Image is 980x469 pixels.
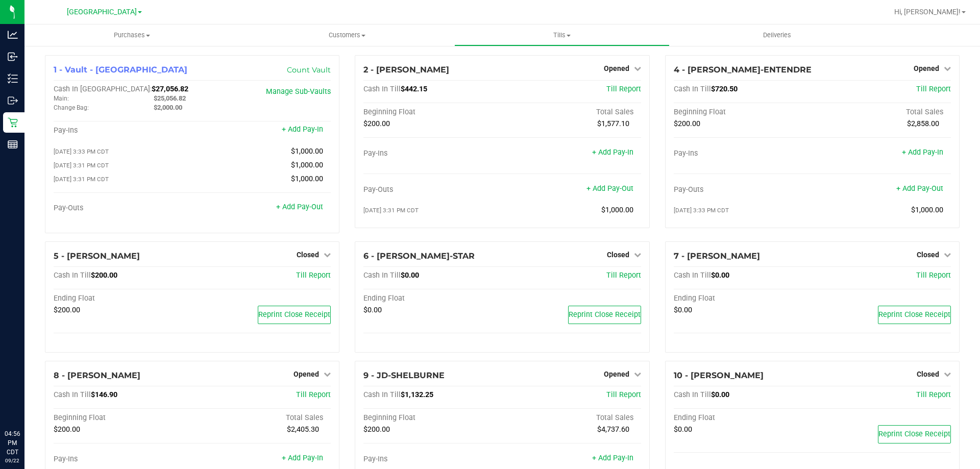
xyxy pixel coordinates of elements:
[363,294,502,303] div: Ending Float
[54,85,152,93] span: Cash In [GEOGRAPHIC_DATA]:
[54,65,187,75] span: 1 - Vault - [GEOGRAPHIC_DATA]
[24,24,239,46] a: Purchases
[916,85,951,93] a: Till Report
[291,147,323,156] span: $1,000.00
[54,176,109,183] span: [DATE] 3:31 PM CDT
[401,271,419,280] span: $0.00
[916,271,951,280] span: Till Report
[674,271,711,280] span: Cash In Till
[455,31,669,40] span: Tills
[54,251,140,261] span: 5 - [PERSON_NAME]
[54,455,192,464] div: Pay-Ins
[8,139,18,150] inline-svg: Reports
[674,371,764,380] span: 10 - [PERSON_NAME]
[282,125,323,134] a: + Add Pay-In
[8,95,18,106] inline-svg: Outbound
[91,271,117,280] span: $200.00
[894,8,961,16] span: Hi, [PERSON_NAME]!
[601,206,633,214] span: $1,000.00
[606,390,641,399] a: Till Report
[54,371,140,380] span: 8 - [PERSON_NAME]
[604,64,629,72] span: Opened
[878,306,951,324] button: Reprint Close Receipt
[401,85,427,93] span: $442.15
[291,175,323,183] span: $1,000.00
[293,370,319,378] span: Opened
[363,185,502,194] div: Pay-Outs
[674,251,760,261] span: 7 - [PERSON_NAME]
[5,457,20,464] p: 09/22
[296,390,331,399] a: Till Report
[916,390,951,399] a: Till Report
[502,413,641,423] div: Total Sales
[91,390,117,399] span: $146.90
[297,251,319,259] span: Closed
[54,148,109,155] span: [DATE] 3:33 PM CDT
[296,271,331,280] a: Till Report
[8,73,18,84] inline-svg: Inventory
[597,119,629,128] span: $1,577.10
[454,24,669,46] a: Tills
[674,207,729,214] span: [DATE] 3:33 PM CDT
[266,87,331,96] a: Manage Sub-Vaults
[282,454,323,462] a: + Add Pay-In
[606,271,641,280] a: Till Report
[902,148,943,157] a: + Add Pay-In
[878,425,951,443] button: Reprint Close Receipt
[363,413,502,423] div: Beginning Float
[674,425,692,434] span: $0.00
[363,271,401,280] span: Cash In Till
[5,429,20,457] p: 04:56 PM CDT
[54,95,69,102] span: Main:
[239,24,454,46] a: Customers
[258,310,330,319] span: Reprint Close Receipt
[363,455,502,464] div: Pay-Ins
[568,306,641,324] button: Reprint Close Receipt
[604,370,629,378] span: Opened
[911,206,943,214] span: $1,000.00
[674,108,813,117] div: Beginning Float
[363,119,390,128] span: $200.00
[592,454,633,462] a: + Add Pay-In
[154,104,182,111] span: $2,000.00
[363,371,445,380] span: 9 - JD-SHELBURNE
[54,390,91,399] span: Cash In Till
[917,370,939,378] span: Closed
[54,294,192,303] div: Ending Float
[8,117,18,128] inline-svg: Retail
[569,310,641,319] span: Reprint Close Receipt
[878,310,950,319] span: Reprint Close Receipt
[363,149,502,158] div: Pay-Ins
[240,31,454,40] span: Customers
[711,85,738,93] span: $720.50
[914,64,939,72] span: Opened
[363,207,419,214] span: [DATE] 3:31 PM CDT
[607,251,629,259] span: Closed
[54,306,80,314] span: $200.00
[24,31,239,40] span: Purchases
[606,85,641,93] a: Till Report
[674,149,813,158] div: Pay-Ins
[674,119,700,128] span: $200.00
[54,104,89,111] span: Change Bag:
[192,413,331,423] div: Total Sales
[674,185,813,194] div: Pay-Outs
[674,413,813,423] div: Ending Float
[10,387,41,418] iframe: Resource center
[592,148,633,157] a: + Add Pay-In
[287,425,319,434] span: $2,405.30
[152,85,188,93] span: $27,056.82
[54,204,192,213] div: Pay-Outs
[878,430,950,438] span: Reprint Close Receipt
[812,108,951,117] div: Total Sales
[8,30,18,40] inline-svg: Analytics
[54,126,192,135] div: Pay-Ins
[711,390,729,399] span: $0.00
[917,251,939,259] span: Closed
